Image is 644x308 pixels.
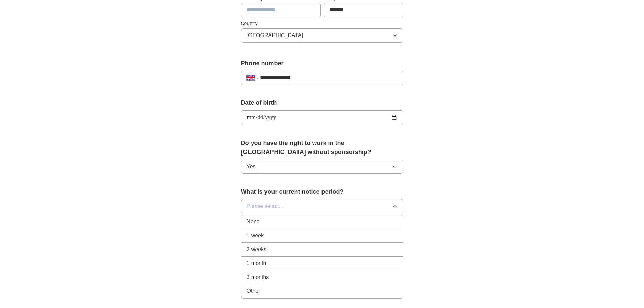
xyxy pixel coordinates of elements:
label: What is your current notice period? [241,187,403,196]
button: Please select... [241,199,403,213]
span: Other [247,287,260,295]
label: Phone number [241,59,403,68]
span: 1 month [247,259,266,267]
span: 3 months [247,273,269,281]
label: Do you have the right to work in the [GEOGRAPHIC_DATA] without sponsorship? [241,139,403,157]
label: Date of birth [241,98,403,108]
button: Yes [241,160,403,174]
label: Country [241,20,403,27]
span: [GEOGRAPHIC_DATA] [247,31,303,40]
span: None [247,218,260,226]
button: [GEOGRAPHIC_DATA] [241,28,403,43]
span: Please select... [247,202,284,210]
span: 2 weeks [247,245,267,254]
span: 1 week [247,232,264,240]
span: Yes [247,163,256,171]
